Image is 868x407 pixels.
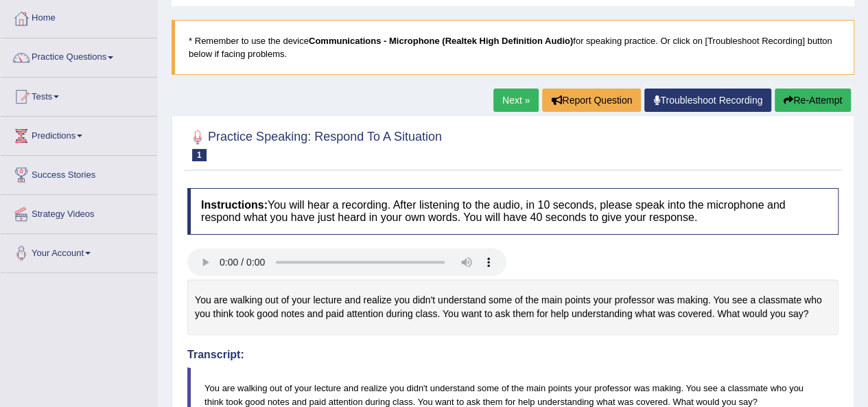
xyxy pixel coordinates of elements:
[201,199,268,211] b: Instructions:
[1,117,157,151] a: Predictions
[172,20,854,75] blockquote: * Remember to use the device for speaking practice. Or click on [Troubleshoot Recording] button b...
[644,89,771,112] a: Troubleshoot Recording
[187,188,838,234] h4: You will hear a recording. After listening to the audio, in 10 seconds, please speak into the mic...
[1,38,157,73] a: Practice Questions
[493,89,539,112] a: Next »
[1,156,157,190] a: Success Stories
[1,195,157,229] a: Strategy Videos
[187,279,838,335] div: You are walking out of your lecture and realize you didn't understand some of the main points you...
[542,89,641,112] button: Report Question
[187,127,442,161] h2: Practice Speaking: Respond To A Situation
[1,78,157,112] a: Tests
[309,36,573,46] b: Communications - Microphone (Realtek High Definition Audio)
[1,234,157,268] a: Your Account
[775,89,851,112] button: Re-Attempt
[192,149,207,161] span: 1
